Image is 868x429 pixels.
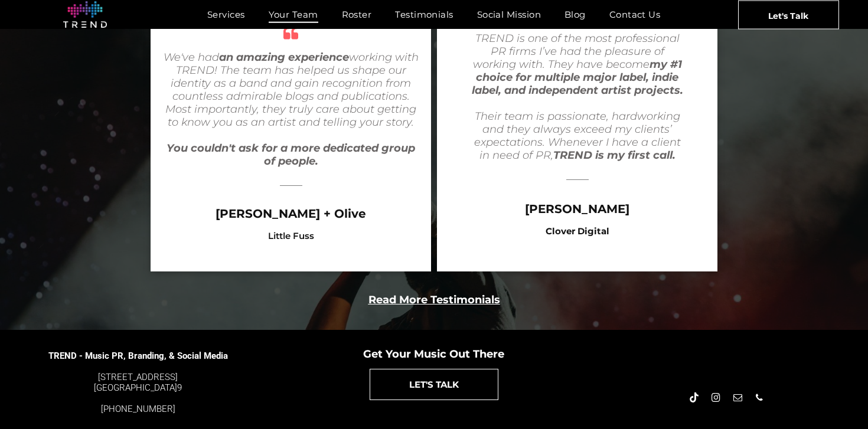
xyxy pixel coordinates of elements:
[465,6,553,23] a: Social Mission
[167,142,415,168] b: You couldn't ask for a more dedicated group of people.
[164,51,419,129] span: We've had working with TREND! The team has helped us shape our identity as a band and gain recogn...
[94,372,178,393] font: [STREET_ADDRESS] [GEOGRAPHIC_DATA]
[63,1,107,28] img: logo
[363,348,504,361] span: Get Your Music Out There
[768,1,808,30] span: Let's Talk
[268,230,314,241] span: Little Fuss
[216,207,366,221] span: [PERSON_NAME] + Olive
[101,404,175,414] a: [PHONE_NUMBER]
[94,372,178,393] a: [STREET_ADDRESS][GEOGRAPHIC_DATA]
[269,6,318,23] span: Your Team
[409,369,459,399] span: LET'S TALK
[368,293,500,306] a: Read More Testimonials
[553,149,676,162] b: TREND is my first call.
[655,292,868,429] iframe: Chat Widget
[472,58,683,97] b: my #1 choice for multiple major label, indie label, and independent artist projects.
[330,6,384,23] a: Roster
[195,6,257,23] a: Services
[370,369,498,400] a: LET'S TALK
[525,202,629,216] span: [PERSON_NAME]
[383,6,465,23] a: Testimonials
[546,225,609,237] b: Clover Digital
[219,51,349,64] b: an amazing experience
[257,6,330,23] a: Your Team
[598,6,673,23] a: Contact Us
[553,6,598,23] a: Blog
[48,372,229,393] div: 9
[474,110,681,162] i: Their team is passionate, hardworking and they always exceed my clients’ expectations. Whenever I...
[48,351,228,361] span: TREND - Music PR, Branding, & Social Media
[472,32,683,97] i: TREND is one of the most professional PR firms I’ve had the pleasure of working with. They have b...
